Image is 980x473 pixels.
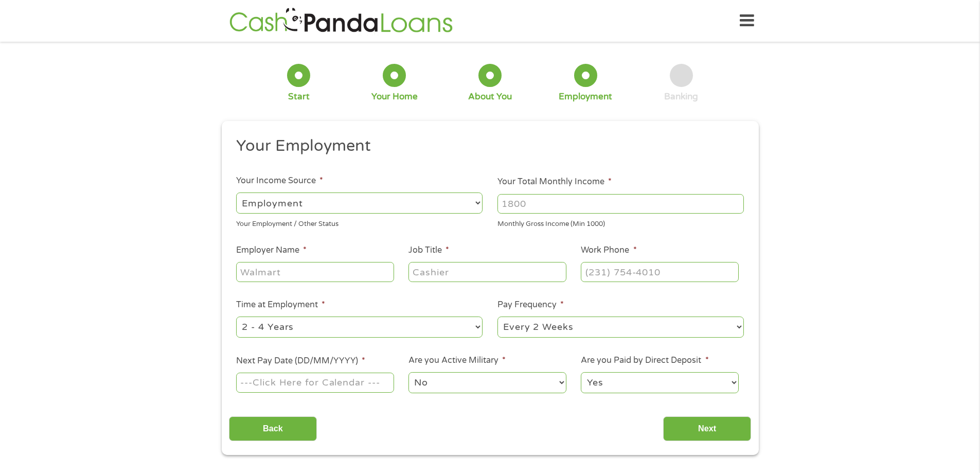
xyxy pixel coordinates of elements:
h2: Your Employment [236,136,736,156]
label: Pay Frequency [497,300,564,310]
label: Next Pay Date (DD/MM/YYYY) [236,356,365,366]
input: Next [663,416,751,442]
label: Time at Employment [236,300,325,310]
label: Your Income Source [236,176,323,186]
label: Are you Paid by Direct Deposit [581,355,708,366]
input: Back [229,416,317,442]
div: Your Employment / Other Status [236,216,483,230]
input: Cashier [408,262,566,282]
label: Employer Name [236,245,307,256]
input: Walmart [236,262,394,282]
input: 1800 [497,194,744,214]
div: Employment [559,91,612,102]
img: GetLoanNow Logo [226,6,456,36]
label: Job Title [408,245,449,256]
div: About You [468,91,512,102]
div: Monthly Gross Income (Min 1000) [497,216,744,230]
input: ---Click Here for Calendar --- [236,373,394,392]
input: (231) 754-4010 [581,262,738,282]
label: Work Phone [581,245,636,256]
label: Are you Active Military [408,355,506,366]
div: Start [288,91,310,102]
label: Your Total Monthly Income [497,177,612,187]
div: Banking [664,91,698,102]
div: Your Home [371,91,418,102]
